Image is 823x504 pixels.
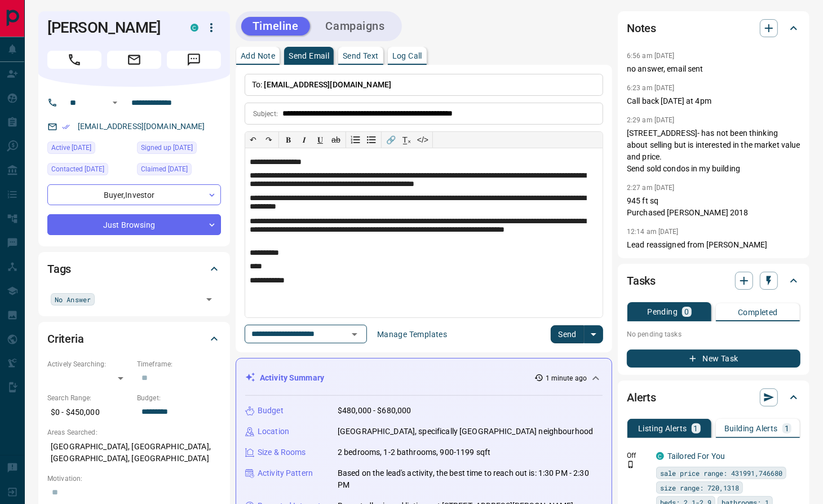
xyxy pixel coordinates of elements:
p: [GEOGRAPHIC_DATA], [GEOGRAPHIC_DATA], [GEOGRAPHIC_DATA], [GEOGRAPHIC_DATA] [47,437,221,468]
p: Subject: [253,109,278,119]
div: condos.ca [656,452,664,460]
div: Criteria [47,325,221,352]
p: 0 [684,308,689,316]
div: Notes [627,15,800,42]
p: Lead reassigned from [PERSON_NAME] [627,239,800,251]
p: Motivation: [47,474,221,484]
span: sale price range: 431991,746680 [660,467,782,479]
div: Alerts [627,384,800,411]
p: Add Note [241,52,275,60]
h2: Tasks [627,272,656,290]
button: ab [328,132,344,148]
div: Activity Summary1 minute ago [245,368,603,388]
p: 1 [785,425,789,432]
p: Based on the lead's activity, the best time to reach out is: 1:30 PM - 2:30 PM [338,467,603,491]
button: Open [347,326,362,342]
div: Tags [47,255,221,282]
p: Completed [738,308,778,316]
button: 🔗 [383,132,399,148]
span: [EMAIL_ADDRESS][DOMAIN_NAME] [264,80,392,89]
p: Pending [647,308,678,316]
button: New Task [627,350,800,368]
p: [STREET_ADDRESS]- has not been thinking about selling but is interested in the market value and p... [627,127,800,175]
button: 𝑰 [297,132,312,148]
div: Just Browsing [47,214,221,235]
div: condos.ca [191,24,198,32]
p: [GEOGRAPHIC_DATA], specifically [GEOGRAPHIC_DATA] neighbourhood [338,426,593,437]
span: Claimed [DATE] [141,163,188,175]
h2: Notes [627,19,656,37]
p: Off [627,450,649,461]
button: ↶ [245,132,261,148]
p: Actively Searching: [47,359,131,369]
p: 1 [694,425,698,432]
h2: Alerts [627,388,656,406]
button: Open [108,96,122,109]
p: Send Email [289,52,329,60]
span: Message [167,51,221,69]
button: 𝐁 [281,132,297,148]
a: Tailored For You [667,452,725,461]
h2: Tags [47,260,71,278]
div: Wed Aug 16 2023 [137,163,221,179]
p: Size & Rooms [258,446,306,458]
button: Manage Templates [370,325,454,343]
p: 12:14 am [DATE] [627,228,679,236]
button: 𝐔 [312,132,328,148]
span: No Answer [55,294,91,305]
p: Location [258,426,289,437]
p: Send Text [343,52,379,60]
p: Listing Alerts [638,425,687,432]
div: split button [551,325,603,343]
p: Activity Summary [260,372,324,384]
p: To: [245,74,603,96]
p: Activity Pattern [258,467,313,479]
p: 2:27 am [DATE] [627,184,675,192]
p: 1 minute ago [546,373,587,383]
p: Building Alerts [724,425,778,432]
p: Budget: [137,393,221,403]
p: Timeframe: [137,359,221,369]
p: $480,000 - $680,000 [338,405,411,417]
p: Search Range: [47,393,131,403]
span: 𝐔 [317,135,323,144]
p: 2 bedrooms, 1-2 bathrooms, 900-1199 sqft [338,446,490,458]
button: Send [551,325,584,343]
button: Bullet list [364,132,379,148]
svg: Push Notification Only [627,461,635,468]
svg: Email Verified [62,123,70,131]
button: Numbered list [348,132,364,148]
span: Signed up [DATE] [141,142,193,153]
p: No pending tasks [627,326,800,343]
p: Call back [DATE] at 4pm [627,95,800,107]
div: Tasks [627,267,800,294]
div: Fri Aug 15 2025 [47,163,131,179]
p: 6:56 am [DATE] [627,52,675,60]
span: size range: 720,1318 [660,482,739,493]
button: Open [201,291,217,307]
a: [EMAIL_ADDRESS][DOMAIN_NAME] [78,122,205,131]
span: Email [107,51,161,69]
div: Buyer , Investor [47,184,221,205]
span: Active [DATE] [51,142,91,153]
button: T̲ₓ [399,132,415,148]
p: 945 ft sq Purchased [PERSON_NAME] 2018 [627,195,800,219]
s: ab [331,135,340,144]
h2: Criteria [47,330,84,348]
p: Log Call [392,52,422,60]
span: Call [47,51,101,69]
div: Sun Oct 12 2025 [47,142,131,157]
button: Timeline [241,17,310,36]
p: Budget [258,405,284,417]
button: ↷ [261,132,277,148]
span: Contacted [DATE] [51,163,104,175]
h1: [PERSON_NAME] [47,19,174,37]
button: Campaigns [315,17,396,36]
p: $0 - $450,000 [47,403,131,422]
p: Areas Searched: [47,427,221,437]
div: Tue Jan 09 2018 [137,142,221,157]
p: no answer, email sent [627,63,800,75]
p: 2:29 am [DATE] [627,116,675,124]
button: </> [415,132,431,148]
p: 6:23 am [DATE] [627,84,675,92]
